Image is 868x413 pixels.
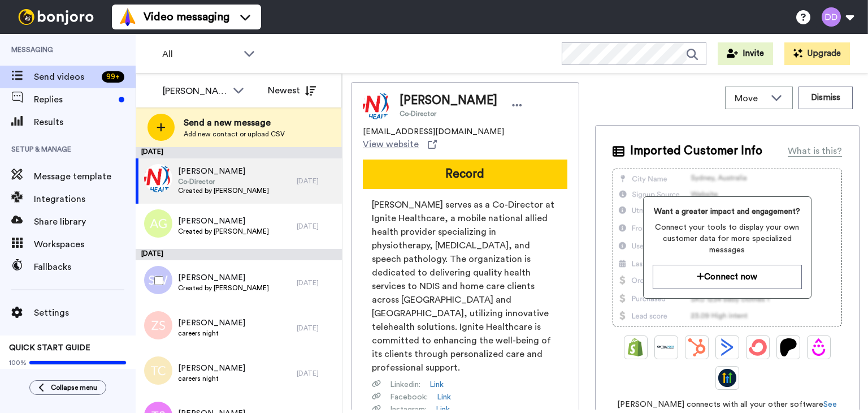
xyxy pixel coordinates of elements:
img: ActiveCampaign [718,338,736,356]
button: Upgrade [784,42,850,65]
div: [DATE] [136,147,342,158]
div: 99 + [102,71,124,83]
img: vm-color.svg [119,8,137,26]
img: ConvertKit [749,338,767,356]
span: [EMAIL_ADDRESS][DOMAIN_NAME] [363,126,504,137]
button: Record [363,160,567,189]
div: [DATE] [297,369,336,378]
span: Send a new message [184,116,285,130]
img: zs.png [144,311,172,339]
span: [PERSON_NAME] [178,317,245,329]
span: [PERSON_NAME] [178,363,245,374]
img: Drip [810,338,828,356]
img: 357438aa-3258-4b5b-9083-4bcf9008b073.png [144,164,172,192]
img: Image of David Dinca [363,91,391,119]
div: [DATE] [297,324,336,333]
span: Replies [34,93,114,106]
span: Add new contact or upload CSV [184,130,285,139]
span: Created by [PERSON_NAME] [178,283,269,292]
div: [PERSON_NAME] [163,84,227,98]
span: Linkedin : [390,379,420,390]
a: Link [437,392,451,403]
span: View website [363,137,419,151]
img: ag.png [144,209,172,238]
span: Workspaces [34,238,136,251]
span: Fallbacks [34,260,136,274]
button: Connect now [653,265,802,289]
button: Invite [718,42,773,65]
img: Shopify [627,338,645,356]
span: [PERSON_NAME] [178,216,269,227]
span: Move [735,92,765,105]
span: 100% [9,358,27,367]
span: QUICK START GUIDE [9,344,90,352]
span: [PERSON_NAME] serves as a Co-Director at Ignite Healthcare, a mobile national allied health provi... [372,198,558,375]
button: Dismiss [798,87,853,109]
img: Hubspot [688,338,706,356]
span: Collapse menu [51,383,97,392]
div: What is this? [788,144,842,158]
span: careers night [178,374,245,383]
div: [DATE] [297,177,336,186]
img: bj-logo-header-white.svg [14,9,98,25]
div: [DATE] [297,278,336,287]
div: [DATE] [297,222,336,231]
img: tc.png [144,356,172,385]
button: Newest [259,79,324,102]
span: Share library [34,215,136,229]
span: [PERSON_NAME] [400,92,497,109]
span: Integrations [34,192,136,206]
span: Results [34,115,136,129]
img: Patreon [779,338,797,356]
span: Message template [34,170,136,183]
button: Collapse menu [29,380,106,395]
span: All [162,48,238,61]
a: Link [429,379,444,390]
span: Connect your tools to display your own customer data for more specialized messages [653,222,802,256]
span: Video messaging [144,9,229,25]
span: Imported Customer Info [630,143,762,160]
span: Want a greater impact and engagement? [653,206,802,217]
span: careers night [178,329,245,338]
span: Facebook : [390,392,428,403]
div: [DATE] [136,249,342,260]
span: Created by [PERSON_NAME] [178,227,269,236]
span: Settings [34,306,136,320]
span: Co-Director [400,109,497,118]
span: Send videos [34,70,97,84]
span: [PERSON_NAME] [178,166,269,177]
span: [PERSON_NAME] [178,272,269,283]
span: Created by [PERSON_NAME] [178,186,269,195]
span: Co-Director [178,177,269,186]
a: View website [363,137,437,151]
img: GoHighLevel [718,369,736,387]
img: Ontraport [657,338,675,356]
